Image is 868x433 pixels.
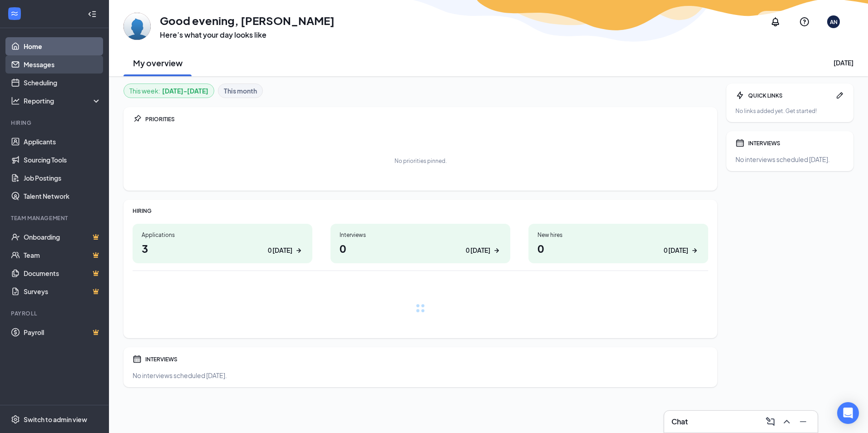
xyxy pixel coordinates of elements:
b: This month [224,86,257,96]
svg: ArrowRight [294,246,303,255]
div: INTERVIEWS [748,139,844,147]
svg: Notifications [770,16,781,27]
a: New hires00 [DATE]ArrowRight [528,224,708,263]
div: No priorities pinned. [395,157,447,165]
div: No interviews scheduled [DATE]. [735,155,844,164]
div: Interviews [340,231,501,239]
div: This week : [129,86,208,96]
h2: My overview [133,57,182,69]
a: Home [24,37,101,55]
div: Reporting [24,96,102,105]
svg: Calendar [735,138,745,148]
svg: Pen [835,91,844,100]
button: ComposeMessage [763,414,778,429]
a: Interviews00 [DATE]ArrowRight [330,224,510,263]
svg: ArrowRight [492,246,501,255]
div: [DATE] [833,58,853,67]
svg: Analysis [11,96,20,105]
h3: Chat [671,417,688,427]
svg: Pin [133,114,142,123]
svg: ChevronUp [781,416,792,427]
div: QUICK LINKS [748,92,832,99]
div: 0 [DATE] [268,246,292,255]
button: ChevronUp [779,414,794,429]
div: INTERVIEWS [145,355,708,363]
div: Applications [142,231,303,239]
a: Applicants [24,133,101,151]
h3: Here’s what your day looks like [160,30,335,40]
a: Scheduling [24,74,101,92]
a: SurveysCrown [24,282,101,300]
div: Payroll [11,310,99,317]
div: New hires [538,231,699,239]
svg: ArrowRight [690,246,699,255]
svg: Collapse [88,10,97,19]
div: PRIORITIES [145,115,708,123]
div: 0 [DATE] [664,246,688,255]
h1: Good evening, [PERSON_NAME] [160,13,335,28]
div: No interviews scheduled [DATE]. [133,371,708,380]
h1: 3 [142,241,303,256]
div: Switch to admin view [24,415,87,424]
svg: Bolt [735,91,745,100]
a: OnboardingCrown [24,228,101,246]
svg: Calendar [133,354,142,364]
a: DocumentsCrown [24,264,101,282]
div: Open Intercom Messenger [837,402,859,424]
div: HIRING [133,207,708,215]
div: No links added yet. Get started! [735,107,844,115]
div: Team Management [11,214,99,222]
a: PayrollCrown [24,323,101,341]
b: [DATE] - [DATE] [162,86,208,96]
a: Job Postings [24,169,101,187]
h1: 0 [340,241,501,256]
h1: 0 [538,241,699,256]
svg: ComposeMessage [765,416,776,427]
button: Minimize [796,414,810,429]
img: Anna Nunez [123,13,151,40]
div: Hiring [11,119,99,127]
div: AN [830,18,838,26]
a: Applications30 [DATE]ArrowRight [133,224,312,263]
a: TeamCrown [24,246,101,264]
svg: WorkstreamLogo [10,9,19,18]
a: Talent Network [24,187,101,205]
a: Sourcing Tools [24,151,101,169]
svg: Minimize [798,416,809,427]
svg: Settings [11,415,20,424]
div: 0 [DATE] [466,246,490,255]
a: Messages [24,55,101,74]
svg: QuestionInfo [799,16,810,27]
